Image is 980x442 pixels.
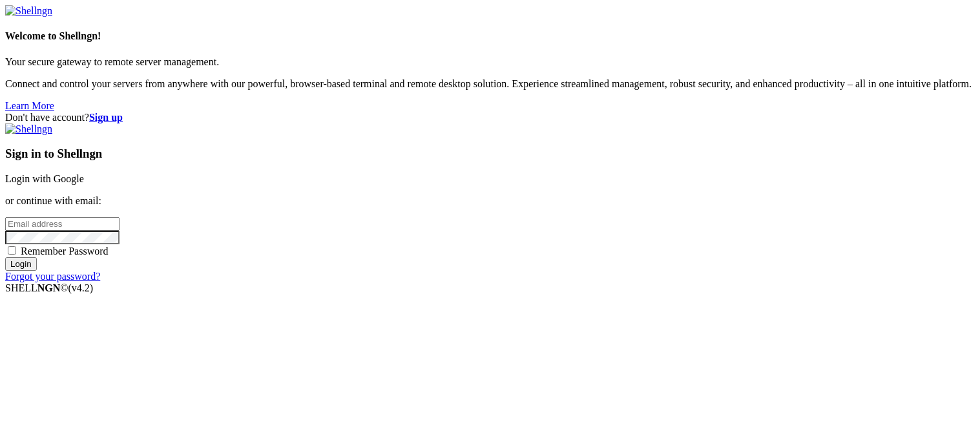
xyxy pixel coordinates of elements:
[5,195,975,207] p: or continue with email:
[5,78,975,90] p: Connect and control your servers from anywhere with our powerful, browser-based terminal and remo...
[5,147,975,161] h3: Sign in to Shellngn
[5,56,975,68] p: Your secure gateway to remote server management.
[5,112,975,123] div: Don't have account?
[37,282,61,293] b: NGN
[8,246,16,255] input: Remember Password
[5,217,120,231] input: Email address
[5,271,100,282] a: Forgot your password?
[5,173,84,184] a: Login with Google
[5,5,52,17] img: Shellngn
[21,246,109,257] span: Remember Password
[5,30,975,42] h4: Welcome to Shellngn!
[5,123,52,135] img: Shellngn
[5,257,37,271] input: Login
[5,282,93,293] span: SHELL ©
[89,112,123,123] a: Sign up
[68,282,94,293] span: 4.2.0
[5,100,54,111] a: Learn More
